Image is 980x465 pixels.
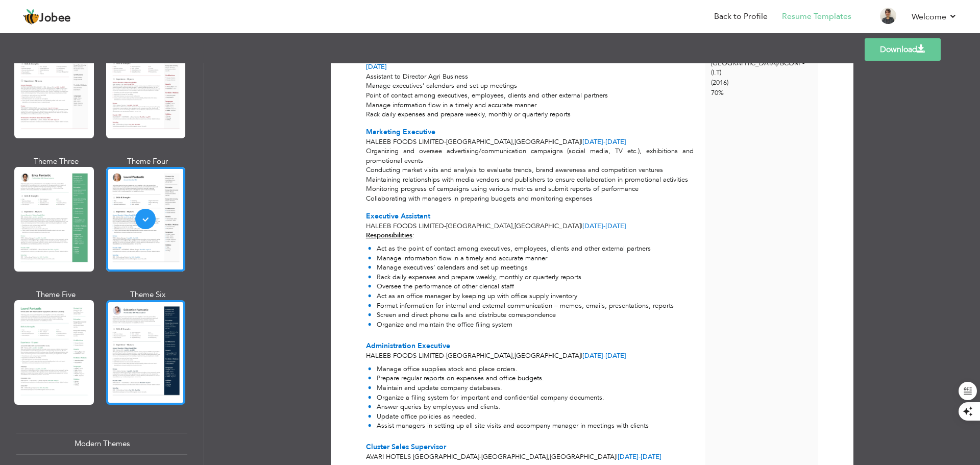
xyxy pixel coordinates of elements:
[711,59,804,78] span: [GEOGRAPHIC_DATA] BCOM -(I.T)
[603,137,605,146] span: -
[23,9,39,25] img: jobee.io
[582,351,626,360] span: [DATE]
[880,8,896,24] img: Profile Img
[514,137,581,146] span: [GEOGRAPHIC_DATA]
[514,351,581,360] span: [GEOGRAPHIC_DATA]
[444,222,446,231] span: -
[16,156,96,167] div: Theme Three
[714,11,768,22] a: Back to Profile
[16,433,187,455] div: Modern Themes
[368,393,649,403] li: Organize a filing system for important and confidential company documents.
[446,222,512,231] span: [GEOGRAPHIC_DATA]
[603,351,605,360] span: -
[366,442,446,452] span: Cluster Sales Supervisor
[446,137,512,146] span: [GEOGRAPHIC_DATA]
[366,137,444,146] span: Haleeb Foods Limited
[512,222,514,231] span: ,
[368,421,649,431] li: Assist managers in setting up all site visits and accompany manager in meetings with clients
[782,11,851,22] a: Resume Templates
[39,13,71,24] span: Jobee
[368,364,649,374] li: Manage office supplies stock and place orders.
[481,452,548,461] span: [GEOGRAPHIC_DATA]
[368,383,649,393] li: Maintain and update company databases.
[550,452,616,461] span: [GEOGRAPHIC_DATA]
[366,452,479,461] span: AVARI HOTELS [GEOGRAPHIC_DATA]
[479,452,481,461] span: -
[360,231,700,333] div: :
[368,320,674,330] li: Organize and maintain the office filing system
[777,59,780,68] span: /
[366,351,444,360] span: Haleeb Foods Limited
[711,88,724,97] span: 70%
[108,289,188,300] div: Theme Six
[368,282,674,291] li: Oversee the performance of other clerical staff
[16,289,96,300] div: Theme Five
[444,351,446,360] span: -
[582,351,605,360] span: [DATE]
[512,351,514,360] span: ,
[366,222,444,231] span: Haleeb Foods Limited
[366,127,435,137] span: Marketing Executive
[582,222,626,231] span: [DATE]
[368,263,674,273] li: Manage executives’ calendars and set up meetings
[446,351,512,360] span: [GEOGRAPHIC_DATA]
[581,351,582,360] span: |
[618,452,661,461] span: [DATE]
[711,78,728,87] span: (2016)
[618,452,641,461] span: [DATE]
[368,402,649,412] li: Answer queries by employees and clients.
[581,222,582,231] span: |
[582,137,626,146] span: [DATE]
[366,211,430,221] span: Executive Assistant
[368,374,649,383] li: Prepare regular reports on expenses and office budgets.
[639,452,641,461] span: -
[368,301,674,311] li: Format information for internal and external communication – memos, emails, presentations, reports
[108,156,188,167] div: Theme Four
[582,222,605,231] span: [DATE]
[368,273,674,282] li: Rack daily expenses and prepare weekly, monthly or quarterly reports
[912,11,957,23] a: Welcome
[368,254,674,263] li: Manage information flow in a timely and accurate manner
[366,341,450,351] span: Administration Executive
[616,452,618,461] span: |
[368,291,674,301] li: Act as an office manager by keeping up with office supply inventory
[368,310,674,320] li: Screen and direct phone calls and distribute correspondence
[514,222,581,231] span: [GEOGRAPHIC_DATA]
[368,412,649,422] li: Update office policies as needed.
[360,72,700,119] div: Assistant to Director Agri Business Manage executives’ calendars and set up meetings Point of con...
[360,146,700,203] div: Organizing and oversee advertising/communication campaigns (social media, TV etc.), exhibitions a...
[23,9,71,25] a: Jobee
[548,452,550,461] span: ,
[603,222,605,231] span: -
[368,244,674,254] li: Act as the point of contact among executives, employees, clients and other external partners
[581,137,582,146] span: |
[512,137,514,146] span: ,
[865,38,941,61] a: Download
[444,137,446,146] span: -
[582,137,605,146] span: [DATE]
[366,231,412,240] u: Responsibilities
